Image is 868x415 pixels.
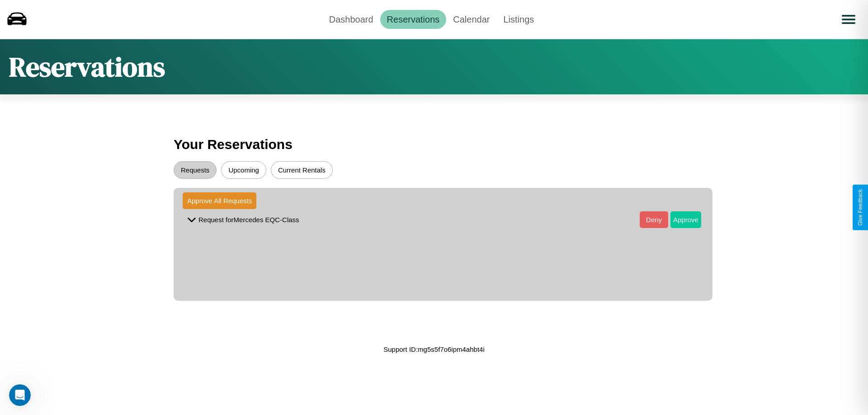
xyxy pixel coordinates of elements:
button: Approve [670,211,701,228]
button: Requests [174,161,217,179]
button: Upcoming [221,161,266,179]
iframe: Intercom live chat [9,384,31,406]
a: Listings [496,10,541,29]
a: Calendar [446,10,496,29]
a: Reservations [380,10,447,29]
a: Dashboard [322,10,380,29]
p: Support ID: mg5s5f7o6ipm4ahbt4i [383,343,484,355]
h3: Your Reservations [174,132,694,157]
button: Open menu [836,7,861,32]
button: Approve All Requests [183,192,256,209]
div: Give Feedback [857,189,863,226]
p: Request for Mercedes EQC-Class [198,214,299,226]
h1: Reservations [9,48,165,85]
button: Deny [640,211,668,228]
button: Current Rentals [271,161,333,179]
